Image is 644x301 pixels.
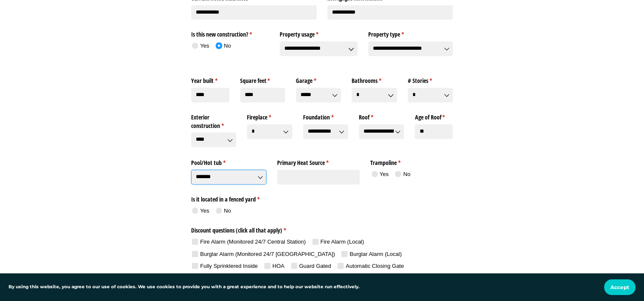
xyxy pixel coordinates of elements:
[200,42,209,50] div: Yes
[368,28,453,39] label: Property type
[280,28,358,39] label: Property usage
[240,74,285,85] label: Square feet
[370,156,453,167] legend: Trampoline
[191,156,266,167] label: Pool/​Hot tub
[352,74,397,85] label: Bathrooms
[224,42,231,50] div: No
[191,237,453,286] div: checkbox-group
[321,238,364,246] div: Fire Alarm (Local)
[403,170,410,178] div: No
[191,28,269,39] legend: Is this new construction?
[380,170,389,178] div: Yes
[247,111,292,122] label: Fireplace
[277,156,360,167] label: Primary Heat Source
[272,262,284,270] div: HOA
[359,111,404,122] label: Roof
[9,284,360,291] p: By using this website, you agree to our use of cookies. We use cookies to provide you with a grea...
[349,250,401,258] div: Burglar Alarm (Local)
[200,262,258,270] div: Fully Sprinklered Inside
[296,74,341,85] label: Garage
[191,193,453,204] legend: Is it located in a fenced yard
[191,224,453,235] legend: Discount questions (click all that apply)
[224,207,231,215] div: No
[604,279,635,295] button: Accept
[200,250,335,258] div: Burglar Alarm (Monitored 24/​7 [GEOGRAPHIC_DATA])
[408,74,453,85] label: # Stories
[191,111,236,130] label: Exterior construction
[415,111,453,122] label: Age of Roof
[200,207,209,215] div: Yes
[303,111,348,122] label: Foundation
[299,262,331,270] div: Guard Gated
[346,262,404,270] div: Automatic Closing Gate
[610,284,629,290] span: Accept
[191,74,229,85] label: Year built
[200,238,306,246] div: Fire Alarm (Monitored 24/​7 Central Station)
